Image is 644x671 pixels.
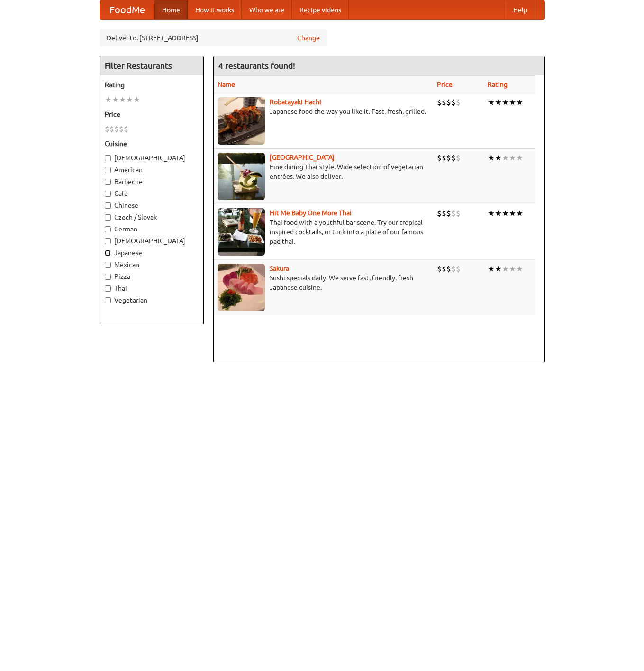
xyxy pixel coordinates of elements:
[105,248,199,257] label: Japanese
[105,155,111,161] input: [DEMOGRAPHIC_DATA]
[270,265,289,272] a: Sakura
[218,61,295,70] ng-pluralize: 4 restaurants found!
[218,81,235,88] a: Name
[105,238,111,244] input: [DEMOGRAPHIC_DATA]
[105,297,111,303] input: Vegetarian
[105,212,199,222] label: Czech / Slovak
[100,0,154,19] a: FoodMe
[119,124,124,134] li: $
[105,236,199,246] label: [DEMOGRAPHIC_DATA]
[105,94,112,105] li: ★
[218,208,265,256] img: babythai.jpg
[516,264,523,274] li: ★
[488,81,508,88] a: Rating
[114,124,119,134] li: $
[297,33,320,43] a: Change
[188,0,242,19] a: How it works
[154,0,188,19] a: Home
[105,295,199,305] label: Vegetarian
[105,202,111,209] input: Chinese
[456,153,461,163] li: $
[218,162,430,181] p: Fine dining Thai-style. Wide selection of vegetarian entrées. We also deliver.
[516,208,523,219] li: ★
[105,110,199,119] h5: Price
[502,208,509,219] li: ★
[105,124,109,134] li: $
[502,153,509,163] li: ★
[456,208,461,219] li: $
[105,272,199,281] label: Pizza
[100,56,203,75] h4: Filter Restaurants
[105,262,111,268] input: Mexican
[495,264,502,274] li: ★
[495,97,502,108] li: ★
[516,153,523,163] li: ★
[105,189,199,198] label: Cafe
[105,284,199,293] label: Thai
[242,0,292,19] a: Who we are
[105,167,111,173] input: American
[105,201,199,210] label: Chinese
[437,81,453,88] a: Price
[488,153,495,163] li: ★
[509,208,516,219] li: ★
[442,208,446,219] li: $
[112,94,119,105] li: ★
[105,260,199,269] label: Mexican
[437,153,442,163] li: $
[100,29,327,46] div: Deliver to: [STREET_ADDRESS]
[506,0,535,19] a: Help
[495,208,502,219] li: ★
[502,97,509,108] li: ★
[446,153,451,163] li: $
[270,209,352,217] a: Hit Me Baby One More Thai
[442,97,446,108] li: $
[509,264,516,274] li: ★
[105,226,111,232] input: German
[105,214,111,221] input: Czech / Slovak
[270,154,335,161] b: [GEOGRAPHIC_DATA]
[218,97,265,145] img: robatayaki.jpg
[105,139,199,148] h5: Cuisine
[446,264,451,274] li: $
[133,94,140,105] li: ★
[105,224,199,234] label: German
[105,179,111,185] input: Barbecue
[105,191,111,197] input: Cafe
[451,153,456,163] li: $
[109,124,114,134] li: $
[218,273,430,292] p: Sushi specials daily. We serve fast, friendly, fresh Japanese cuisine.
[218,107,430,116] p: Japanese food the way you like it. Fast, fresh, grilled.
[218,153,265,200] img: satay.jpg
[446,97,451,108] li: $
[218,218,430,246] p: Thai food with a youthful bar scene. Try our tropical inspired cocktails, or tuck into a plate of...
[451,264,456,274] li: $
[292,0,349,19] a: Recipe videos
[488,97,495,108] li: ★
[516,97,523,108] li: ★
[105,165,199,175] label: American
[105,250,111,256] input: Japanese
[105,285,111,292] input: Thai
[126,94,133,105] li: ★
[437,208,442,219] li: $
[105,274,111,280] input: Pizza
[437,264,442,274] li: $
[456,97,461,108] li: $
[509,153,516,163] li: ★
[451,97,456,108] li: $
[456,264,461,274] li: $
[270,98,321,106] a: Robatayaki Hachi
[488,208,495,219] li: ★
[446,208,451,219] li: $
[218,264,265,311] img: sakura.jpg
[105,177,199,186] label: Barbecue
[105,80,199,90] h5: Rating
[442,153,446,163] li: $
[488,264,495,274] li: ★
[124,124,128,134] li: $
[442,264,446,274] li: $
[119,94,126,105] li: ★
